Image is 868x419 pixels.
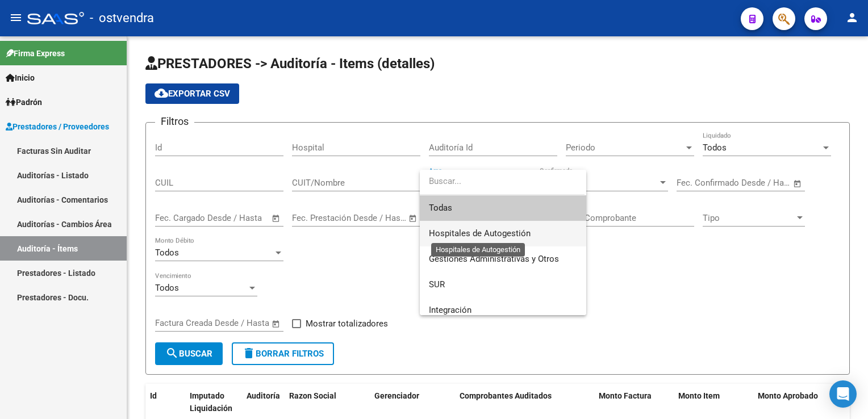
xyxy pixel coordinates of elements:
span: Gestiones Administrativas y Otros [429,254,559,264]
span: Hospitales de Autogestión [429,228,531,238]
span: SUR [429,279,445,290]
input: dropdown search [420,169,585,194]
span: Integración [429,305,471,315]
span: Todas [429,195,577,221]
div: Open Intercom Messenger [829,380,857,408]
